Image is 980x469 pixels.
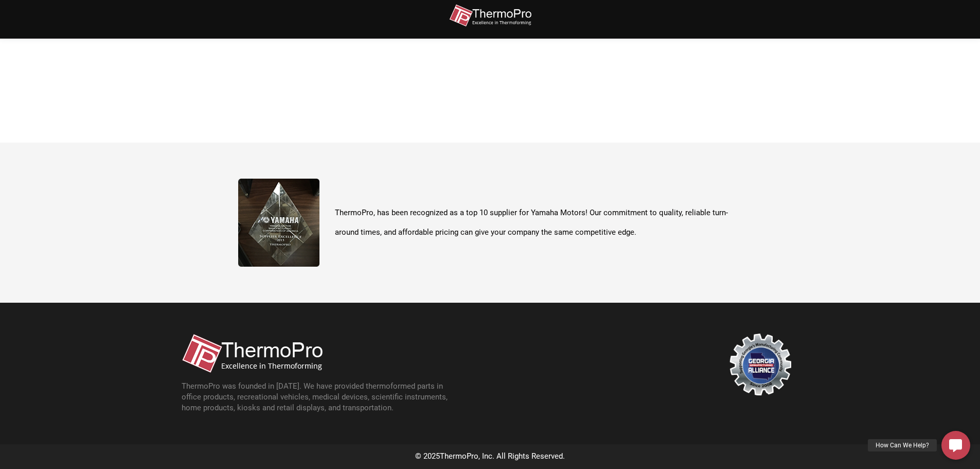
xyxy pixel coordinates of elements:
img: thermopro-logo-non-iso [449,4,531,27]
a: How Can We Help? [941,431,970,460]
p: ThermoPro was founded in [DATE]. We have provided thermoformed parts in office products, recreati... [182,381,459,413]
div: © 2025 , Inc. All Rights Reserved. [171,449,809,464]
div: How Can We Help? [868,439,937,451]
p: ThermoPro, has been recognized as a top 10 supplier for Yamaha Motors! Our commitment to quality,... [335,203,742,242]
img: thermopro-logo-non-iso [182,334,323,373]
img: georgia-manufacturing-alliance [729,334,791,395]
span: ThermoPro [440,451,478,461]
